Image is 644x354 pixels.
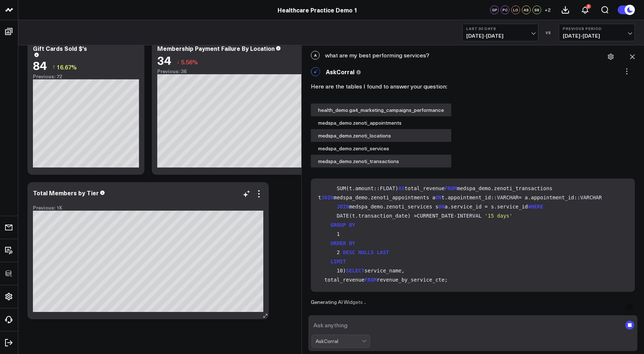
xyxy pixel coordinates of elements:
[466,26,534,31] b: Last 30 Days
[543,5,552,14] button: +2
[563,26,631,31] b: Previous Period
[485,213,512,219] span: '15 days'
[157,44,275,52] div: Membership Payment Failure By Location
[435,195,441,200] span: ON
[511,5,520,14] div: LO
[462,24,538,41] button: Last 30 Days[DATE]-[DATE]
[321,195,334,200] span: JOIN
[177,57,180,67] span: ↓
[33,59,47,72] div: 84
[311,51,320,60] span: A
[586,4,591,9] div: 2
[337,213,349,219] span: DATE
[445,185,457,191] span: FROM
[438,204,445,210] span: ON
[331,259,346,264] span: LIMIT
[318,175,630,285] code: revenue_by_service_cte ( s.service_name, SUM(t.amount:: ) total_revenue medspa_demo.zenoti_transa...
[417,213,454,219] span: CURRENT_DATE
[311,82,635,91] p: Here are the tables I found to answer your question:
[563,33,631,39] span: [DATE] - [DATE]
[331,240,346,246] span: ORDER
[311,103,451,116] div: health_demo.ga4_marketing_campaigns_performance
[311,155,451,167] div: medspa_demo.zenoti_transactions
[559,24,635,41] button: Previous Period[DATE]-[DATE]
[358,249,389,255] span: NULLS LAST
[545,7,551,12] span: + 2
[181,58,198,66] span: 5.56%
[580,195,602,200] span: VARCHAR
[528,204,543,210] span: WHERE
[33,205,263,211] div: Previous: 1K
[337,249,340,255] span: 2
[33,189,99,197] div: Total Members by Tier
[33,44,87,52] div: Gift Cards Sold $'s
[349,222,355,228] span: BY
[305,47,640,63] div: what are my best performing services?
[349,240,355,246] span: BY
[311,116,451,129] div: medspa_demo.zenoti_appointments
[311,129,451,142] div: medspa_demo.zenoti_locations
[326,68,354,76] span: AskCorral
[337,231,340,237] span: 1
[380,185,395,191] span: FLOAT
[343,249,355,255] span: DESC
[337,268,343,274] span: 10
[501,5,509,14] div: PC
[278,6,358,14] a: Healthcare Practice Demo 1
[311,299,370,305] div: Generating AI Widgets
[466,33,534,39] span: [DATE] - [DATE]
[157,53,171,67] div: 34
[490,5,499,14] div: GP
[532,5,541,14] div: SB
[157,68,512,74] div: Previous: 36
[52,62,55,72] span: ↑
[398,185,404,191] span: AS
[337,204,349,210] span: JOIN
[57,63,77,71] span: 16.67%
[33,74,139,79] div: Previous: 72
[331,222,346,228] span: GROUP
[311,142,451,155] div: medspa_demo.zenoti_services
[522,5,531,14] div: AS
[365,277,377,283] span: FROM
[457,213,481,219] span: INTERVAL
[497,195,519,200] span: VARCHAR
[542,30,555,35] div: VS
[346,268,365,274] span: SELECT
